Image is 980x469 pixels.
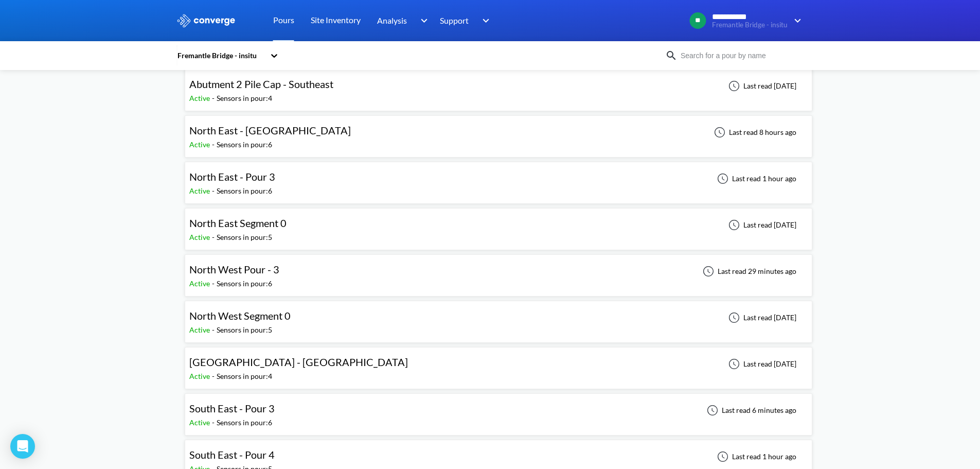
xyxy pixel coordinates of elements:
span: Active [189,140,212,149]
span: - [212,418,217,427]
span: Fremantle Bridge - insitu [712,21,788,29]
div: Sensors in pour: 6 [217,278,272,289]
input: Search for a pour by name [678,50,802,61]
span: - [212,372,217,380]
a: North West Segment 0Active-Sensors in pour:5Last read [DATE] [185,312,812,321]
div: Last read 29 minutes ago [697,265,799,277]
span: Active [189,372,212,380]
img: downArrow.svg [788,14,804,27]
span: North West Pour - 3 [189,263,279,275]
img: downArrow.svg [476,14,492,27]
a: North East - Pour 3Active-Sensors in pour:6Last read 1 hour ago [185,173,812,182]
span: Analysis [377,14,407,27]
a: [GEOGRAPHIC_DATA] - [GEOGRAPHIC_DATA]Active-Sensors in pour:4Last read [DATE] [185,359,812,368]
div: Sensors in pour: 5 [217,324,272,336]
img: downArrow.svg [414,14,430,27]
div: Open Intercom Messenger [10,434,35,459]
a: North West Pour - 3Active-Sensors in pour:6Last read 29 minutes ago [185,266,812,275]
a: North East Segment 0Active-Sensors in pour:5Last read [DATE] [185,220,812,229]
span: North West Segment 0 [189,309,291,322]
img: icon-search.svg [665,49,678,62]
div: Last read [DATE] [723,358,799,370]
div: Sensors in pour: 6 [217,185,272,197]
a: Abutment 2 Pile Cap - SoutheastActive-Sensors in pour:4Last read [DATE] [185,81,812,90]
span: Active [189,279,212,288]
span: - [212,233,217,241]
span: South East - Pour 3 [189,402,275,414]
div: Fremantle Bridge - insitu [176,50,265,61]
span: [GEOGRAPHIC_DATA] - [GEOGRAPHIC_DATA] [189,356,408,368]
span: North East - Pour 3 [189,170,275,183]
div: Sensors in pour: 5 [217,232,272,243]
div: Last read 8 hours ago [708,126,799,138]
div: Last read [DATE] [723,311,799,324]
div: Sensors in pour: 4 [217,371,272,382]
div: Last read 1 hour ago [711,172,799,185]
span: - [212,186,217,195]
div: Sensors in pour: 4 [217,93,272,104]
span: North East Segment 0 [189,217,287,229]
span: Abutment 2 Pile Cap - Southeast [189,78,333,90]
span: - [212,94,217,102]
span: - [212,279,217,288]
div: Sensors in pour: 6 [217,417,272,428]
div: Sensors in pour: 6 [217,139,272,150]
span: North East - [GEOGRAPHIC_DATA] [189,124,351,136]
a: North East - [GEOGRAPHIC_DATA]Active-Sensors in pour:6Last read 8 hours ago [185,127,812,136]
span: Active [189,418,212,427]
span: South East - Pour 4 [189,448,275,461]
div: Last read [DATE] [723,80,799,92]
a: South East - Pour 4Active-Sensors in pour:5Last read 1 hour ago [185,451,812,460]
span: Support [440,14,469,27]
div: Last read 6 minutes ago [701,404,799,416]
span: Active [189,94,212,102]
div: Last read [DATE] [723,219,799,231]
div: Last read 1 hour ago [711,450,799,463]
span: Active [189,233,212,241]
span: Active [189,325,212,334]
span: - [212,140,217,149]
img: logo_ewhite.svg [176,14,236,27]
span: Active [189,186,212,195]
span: - [212,325,217,334]
a: South East - Pour 3Active-Sensors in pour:6Last read 6 minutes ago [185,405,812,414]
